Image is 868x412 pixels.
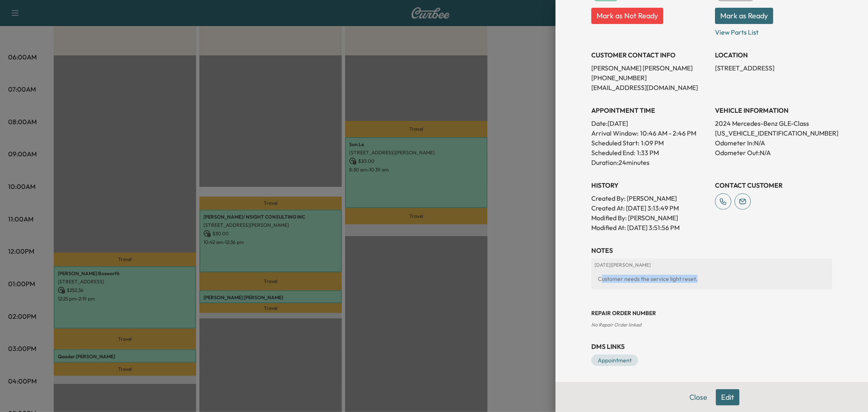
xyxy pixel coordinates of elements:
[591,342,832,351] h3: DMS Links
[591,245,832,255] h3: NOTES
[591,223,708,232] p: Modified At : [DATE] 3:51:56 PM
[591,73,708,83] p: [PHONE_NUMBER]
[591,193,708,203] p: Created By : [PERSON_NAME]
[595,272,829,286] div: Customer needs the service light reset.
[595,262,829,268] p: [DATE] | [PERSON_NAME]
[591,309,832,317] h3: Repair Order number
[591,105,708,115] h3: APPOINTMENT TIME
[591,118,708,128] p: Date: [DATE]
[591,8,663,24] button: Mark as Not Ready
[591,203,708,213] p: Created At : [DATE] 3:13:49 PM
[641,138,664,148] p: 1:09 PM
[591,83,708,92] p: [EMAIL_ADDRESS][DOMAIN_NAME]
[591,50,708,60] h3: CUSTOMER CONTACT INFO
[640,128,696,138] span: 10:46 AM - 2:46 PM
[591,322,641,328] span: No Repair Order linked
[715,128,832,138] p: [US_VEHICLE_IDENTIFICATION_NUMBER]
[591,138,639,148] p: Scheduled Start:
[715,50,832,60] h3: LOCATION
[684,389,713,405] button: Close
[591,148,635,158] p: Scheduled End:
[715,8,773,24] button: Mark as Ready
[591,63,708,73] p: [PERSON_NAME] [PERSON_NAME]
[715,105,832,115] h3: VEHICLE INFORMATION
[591,180,708,190] h3: History
[715,63,832,73] p: [STREET_ADDRESS]
[715,118,832,128] p: 2024 Mercedes-Benz GLE-Class
[591,213,708,223] p: Modified By : [PERSON_NAME]
[716,389,739,405] button: Edit
[591,158,708,167] p: Duration: 24 minutes
[715,24,832,37] p: View Parts List
[637,148,659,158] p: 1:33 PM
[715,180,832,190] h3: CONTACT CUSTOMER
[591,355,638,366] a: Appointment
[715,148,832,158] p: Odometer Out: N/A
[591,128,708,138] p: Arrival Window:
[715,138,832,148] p: Odometer In: N/A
